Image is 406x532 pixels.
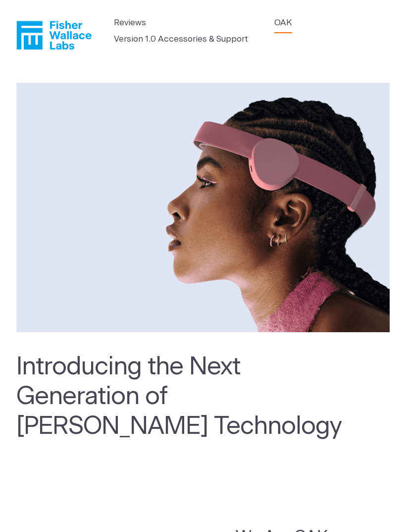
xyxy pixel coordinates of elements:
[16,21,92,50] a: Fisher Wallace
[114,16,146,29] a: Reviews
[114,33,248,46] a: Version 1.0 Accessories & Support
[274,16,292,29] a: OAK
[16,353,343,441] h2: Introducing the Next Generation of [PERSON_NAME] Technology
[16,83,390,332] img: woman_oak_pink.png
